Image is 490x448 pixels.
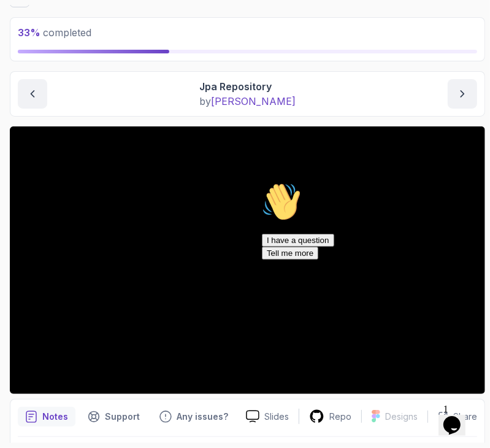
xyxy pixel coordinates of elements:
iframe: chat widget [257,177,478,393]
span: completed [18,26,91,39]
button: Tell me more [5,69,61,82]
p: Any issues? [177,411,228,423]
iframe: chat widget [438,399,478,436]
button: previous content [18,79,47,109]
button: Share [427,411,477,423]
a: Repo [299,409,361,424]
p: Support [105,411,140,423]
div: 👋Hi! How can we help?I have a questionTell me more [5,5,226,82]
span: [PERSON_NAME] [211,95,296,107]
button: notes button [18,407,75,427]
span: Hi! How can we help? [5,37,121,46]
button: I have a question [5,56,77,69]
p: Slides [264,411,289,423]
button: Support button [80,407,147,427]
p: Repo [329,411,351,423]
button: Feedback button [152,407,235,427]
span: 33 % [18,26,40,39]
p: by [199,94,296,109]
p: Designs [385,411,418,423]
a: Slides [236,410,299,423]
p: Jpa Repository [199,79,296,94]
button: next content [448,79,477,109]
img: :wave: [5,5,44,44]
p: Notes [42,411,68,423]
iframe: 8 - JPA Repository [10,126,485,394]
